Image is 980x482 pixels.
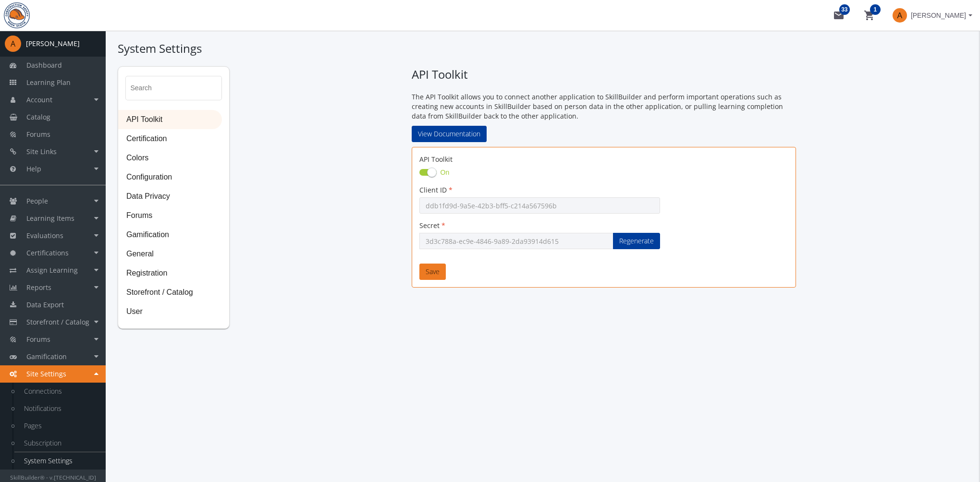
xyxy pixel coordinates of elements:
[911,7,966,24] span: [PERSON_NAME]
[26,78,71,87] span: Learning Plan
[26,196,48,205] span: People
[14,400,106,417] a: Notifications
[119,302,221,322] span: User
[5,36,21,52] span: A
[119,187,221,206] span: Data Privacy
[412,126,487,142] a: View Documentation
[119,283,221,302] span: Storefront / Catalog
[419,264,446,280] button: Save
[119,264,221,283] span: Registration
[864,10,875,21] mat-icon: shopping_cart
[412,92,796,121] p: The API Toolkit allows you to connect another application to SkillBuilder and perform important o...
[419,185,453,195] label: Client ID
[26,130,50,139] span: Forums
[14,417,106,434] a: Pages
[119,168,221,187] span: Configuration
[26,300,64,309] span: Data Export
[26,335,50,344] span: Forums
[26,147,57,156] span: Site Links
[119,226,221,245] span: Gamification
[26,60,62,70] span: Dashboard
[14,434,106,452] a: Subscription
[26,231,63,240] span: Evaluations
[14,452,106,470] a: System Settings
[26,369,66,378] span: Site Settings
[119,130,221,149] span: Certification
[26,214,74,223] span: Learning Items
[26,317,89,326] span: Storefront / Catalog
[26,39,80,48] div: [PERSON_NAME]
[441,169,450,176] span: On
[613,233,660,249] button: Regenerate
[119,110,221,130] span: API Toolkit
[893,8,907,23] span: A
[14,383,106,400] a: Connections
[118,40,968,57] h1: System Settings
[119,245,221,264] span: General
[26,265,78,275] span: Assign Learning
[26,248,69,257] span: Certifications
[26,95,52,104] span: Account
[26,352,67,361] span: Gamification
[119,149,221,168] span: Colors
[26,112,50,121] span: Catalog
[26,283,51,292] span: Reports
[10,473,96,481] small: SkillBuilder® - v.[TECHNICAL_ID]
[26,164,41,173] span: Help
[419,221,445,230] label: Secret
[412,66,796,83] h1: API Toolkit
[419,155,453,164] label: API Toolkit
[833,10,845,21] mat-icon: mail
[119,206,221,226] span: Forums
